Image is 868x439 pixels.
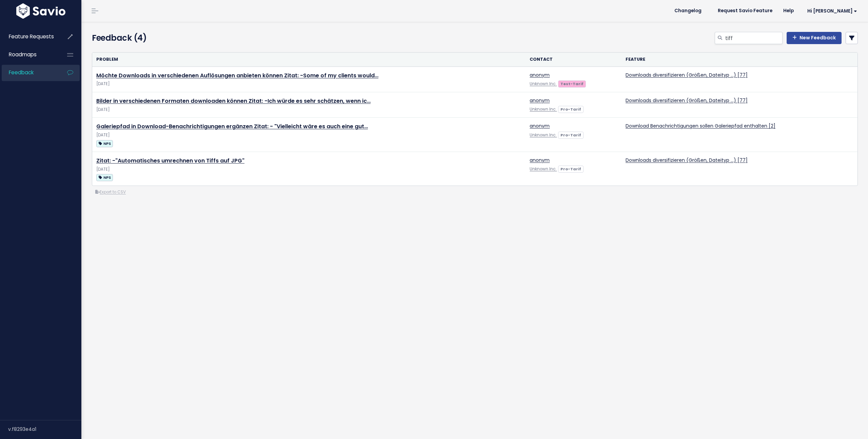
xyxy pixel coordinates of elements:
[2,47,56,62] a: Roadmaps
[96,122,368,130] a: Galeriepfad in Download-Benachrichtigungen ergänzen Zitat: - "Vielleicht wäre es auch eine gut…
[15,3,67,19] img: logo-white.9d6f32f41409.svg
[558,106,583,112] a: Pro-Tarif
[92,32,340,44] h4: Feedback (4)
[807,8,857,14] span: Hi [PERSON_NAME]
[558,131,583,138] a: Pro-Tarif
[712,6,778,16] a: Request Savio Feature
[530,107,557,112] a: Unknown Inc.
[96,166,521,173] div: [DATE]
[96,140,113,147] span: NPS
[9,51,37,58] span: Roadmaps
[725,32,783,44] input: Search feedback...
[96,132,521,139] div: [DATE]
[530,132,557,138] a: Unknown Inc.
[92,53,526,66] th: Problem
[526,53,622,66] th: Contact
[9,33,54,40] span: Feature Requests
[626,122,775,129] a: Download Benachrichtigungen sollen Galeriepfad enthalten [2]
[2,65,56,80] a: Feedback
[626,157,748,164] a: Downloads diversifizieren (Größen, Dateityp …) [77]
[799,6,863,16] a: Hi [PERSON_NAME]
[96,174,113,181] span: NPS
[622,53,857,66] th: Feature
[558,165,583,172] a: Pro-Tarif
[96,80,521,88] div: [DATE]
[530,122,550,129] a: anonym
[787,32,842,44] a: New Feedback
[9,69,34,76] span: Feedback
[95,189,126,195] a: Export to CSV
[2,29,56,44] a: Feature Requests
[626,97,748,104] a: Downloads diversifizieren (Größen, Dateityp …) [77]
[96,157,244,165] a: Zitat: -"Automatisches umrechnen von Tiffs auf JPG"
[560,166,581,172] strong: Pro-Tarif
[96,173,113,182] a: NPS
[8,420,81,438] div: v.f8293e4a1
[560,132,581,138] strong: Pro-Tarif
[626,72,748,78] a: Downloads diversifizieren (Größen, Dateityp …) [77]
[530,166,557,172] a: Unknown Inc.
[530,97,550,104] a: anonym
[96,72,378,79] a: Möchte Downloads in verschiedenen Auflösungen anbieten können Zitat: -Some of my clients would…
[530,81,557,87] a: Unknown Inc.
[560,107,581,112] strong: Pro-Tarif
[560,81,584,87] strong: Test-Tarif
[778,6,799,16] a: Help
[674,8,702,13] span: Changelog
[96,139,113,148] a: NPS
[558,80,586,87] a: Test-Tarif
[530,72,550,78] a: anonym
[530,157,550,164] a: anonym
[96,97,371,105] a: Bilder in verschiedenen Formaten downloaden können Zitat: -Ich würde es sehr schätzen, wenn ic…
[96,106,521,113] div: [DATE]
